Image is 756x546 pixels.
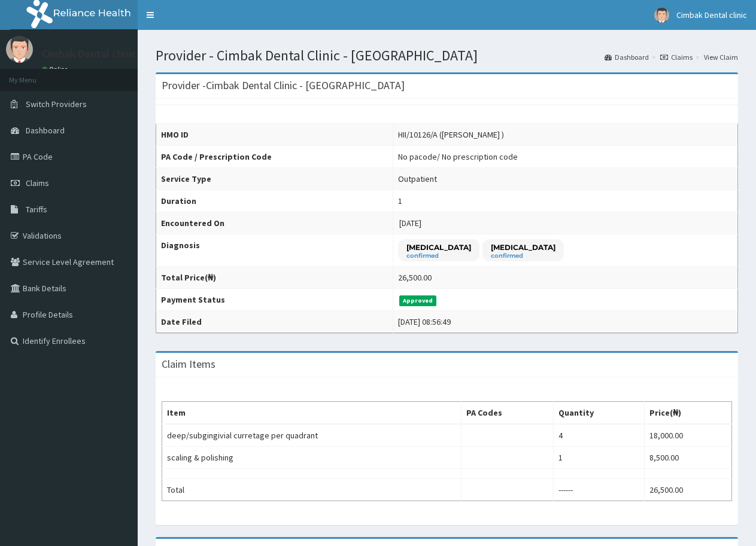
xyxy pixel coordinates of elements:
th: Duration [156,190,393,212]
th: PA Codes [462,402,554,425]
td: 8,500.00 [645,447,732,469]
td: 18,000.00 [645,424,732,447]
a: View Claim [704,52,738,62]
h3: Provider - Cimbak Dental Clinic - [GEOGRAPHIC_DATA] [162,80,405,91]
th: Total Price(₦) [156,267,393,289]
td: 26,500.00 [645,479,732,501]
th: Service Type [156,168,393,190]
h3: Claim Items [162,359,215,370]
th: Diagnosis [156,234,393,267]
p: [MEDICAL_DATA] [491,242,555,252]
div: HII/10126/A ([PERSON_NAME] ) [398,129,504,141]
th: PA Code / Prescription Code [156,146,393,168]
p: [MEDICAL_DATA] [406,242,471,252]
span: Cimbak Dental clinic [676,10,747,20]
span: Tariffs [26,204,47,215]
div: No pacode / No prescription code [398,151,518,163]
span: Switch Providers [26,99,87,109]
div: 26,500.00 [398,272,432,283]
small: confirmed [491,253,555,259]
span: [DATE] [399,218,421,228]
th: Item [162,402,462,425]
a: Claims [660,52,693,62]
th: Quantity [554,402,645,425]
a: Online [42,65,71,74]
td: ------ [554,479,645,501]
td: Total [162,479,462,501]
img: User Image [6,36,33,63]
span: Claims [26,178,49,188]
div: Outpatient [398,173,437,185]
td: scaling & polishing [162,447,462,469]
th: Price(₦) [645,402,732,425]
a: Dashboard [605,52,649,62]
td: deep/subgingivial curretage per quadrant [162,424,462,447]
p: Cimbak Dental clinic [42,48,136,59]
th: Encountered On [156,212,393,234]
span: Approved [399,295,437,306]
th: Payment Status [156,289,393,311]
h1: Provider - Cimbak Dental Clinic - [GEOGRAPHIC_DATA] [156,48,738,63]
div: 1 [398,195,402,207]
div: [DATE] 08:56:49 [398,316,451,328]
th: Date Filed [156,311,393,333]
td: 4 [554,424,645,447]
td: 1 [554,447,645,469]
span: Dashboard [26,125,65,136]
th: HMO ID [156,124,393,146]
small: confirmed [406,253,471,259]
img: User Image [654,8,669,23]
